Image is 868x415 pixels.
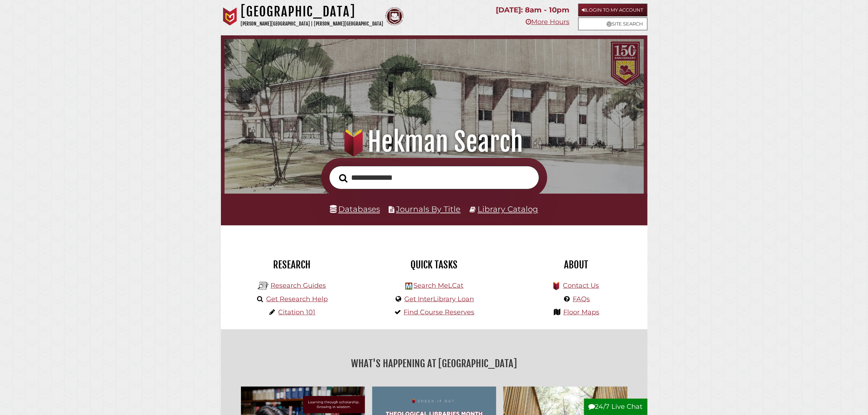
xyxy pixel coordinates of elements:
img: Hekman Library Logo [405,283,412,290]
a: Citation 101 [279,308,316,316]
a: Journals By Title [396,204,461,214]
h2: What's Happening at [GEOGRAPHIC_DATA] [226,355,642,372]
img: Calvin University [221,7,239,26]
h1: Hekman Search [237,126,631,158]
a: Get InterLibrary Loan [404,295,474,303]
p: [DATE]: 8am - 10pm [496,4,569,16]
button: Search [336,172,351,185]
a: Site Search [578,18,647,30]
a: Floor Maps [563,308,599,316]
a: Login to My Account [578,4,647,16]
a: Find Course Reserves [404,308,475,316]
h1: [GEOGRAPHIC_DATA] [241,4,384,20]
i: Search [339,174,348,183]
a: Search MeLCat [413,282,463,290]
a: Databases [330,204,380,214]
h2: Quick Tasks [369,259,500,271]
a: More Hours [526,18,569,26]
h2: Research [226,259,358,271]
a: Library Catalog [478,204,538,214]
img: Hekman Library Logo [258,280,269,291]
a: Get Research Help [266,295,328,303]
p: [PERSON_NAME][GEOGRAPHIC_DATA] | [PERSON_NAME][GEOGRAPHIC_DATA] [241,20,384,28]
a: Contact Us [563,282,599,290]
a: Research Guides [270,282,326,290]
h2: About [511,259,642,271]
a: FAQs [573,295,590,303]
img: Calvin Theological Seminary [385,7,404,26]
